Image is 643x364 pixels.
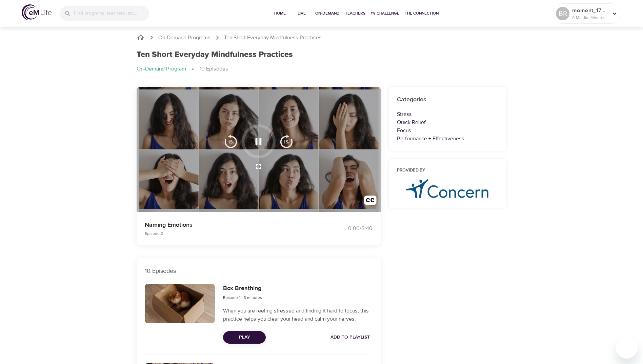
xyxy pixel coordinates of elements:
[397,118,499,126] p: Quick Relief
[406,179,489,198] img: concern-logo%20%281%29.png
[405,10,439,17] span: The Connection
[145,220,314,229] p: Naming Emotions
[158,34,210,42] a: On-Demand Programs
[397,95,499,105] h6: Categories
[572,15,608,21] p: 0 Mindful Minutes
[224,34,322,42] p: Ten Short Everyday Mindfulness Practices
[145,266,373,276] p: 10 Episodes
[397,110,499,118] p: Stress
[137,65,507,73] nav: breadcrumb
[223,295,262,300] span: Episode 1 - 3 minutes
[397,167,499,174] h6: Provided by
[200,65,228,73] p: 10 Episodes
[371,10,399,17] span: 1% Challenge
[572,6,608,15] p: moment_1758662872
[345,10,365,17] span: Teachers
[22,4,52,20] img: logo
[322,225,373,232] div: 0:00 / 3:40
[364,196,377,208] img: open_caption.svg
[272,10,288,17] span: Home
[280,135,293,148] img: 15s_next.svg
[137,50,293,60] h1: Ten Short Everyday Mindfulness Practices
[397,135,499,143] p: Performance + Effectiveness
[137,65,186,73] p: On-Demand Program
[360,191,381,212] button: Transcript/Closed Captions (c)
[224,135,238,148] img: 15s_prev.svg
[137,34,507,42] nav: breadcrumb
[616,337,638,359] iframe: Button to launch messaging window
[228,333,260,342] span: Play
[315,10,340,17] span: On-Demand
[397,126,499,135] p: Focus
[223,307,372,323] p: When you are feeling stressed and finding it hard to focus, this practice helps you clear your he...
[556,7,569,20] div: BR
[74,6,149,21] input: Find programs, teachers, etc...
[223,331,266,344] button: Play
[294,10,310,17] span: Live
[330,333,370,342] span: Add to Playlist
[328,331,373,344] button: Add to Playlist
[223,284,262,294] h6: Box Breathing
[145,230,314,237] p: Episode 2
